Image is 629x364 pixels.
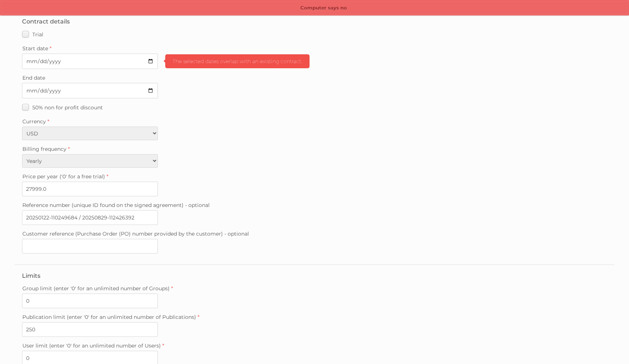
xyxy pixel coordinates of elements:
[0,0,629,16] p: Computer says no
[32,104,103,111] span: 50% non for profit discount
[22,230,249,237] span: Customer reference (Purchase Order (PO) number provided by the customer) - optional
[22,45,48,52] span: Start date
[22,74,45,81] span: End date
[22,118,46,125] span: Currency
[32,31,43,38] span: Trial
[22,272,40,279] legend: Limits
[22,202,210,208] span: Reference number (unique ID found on the signed agreement) - optional
[22,173,105,180] span: Price per year ('0' for a free trial)
[165,54,310,68] span: The selected dates overlap with an existing contract.
[22,285,170,292] span: Group limit (enter '0' for an unlimited number of Groups)
[22,146,66,152] span: Billing frequency
[22,18,70,25] legend: Contract details
[22,342,161,349] span: User limit (enter '0' for an unlimited number of Users)
[22,314,196,320] span: Publication limit (enter '0' for an unlimited number of Publications)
